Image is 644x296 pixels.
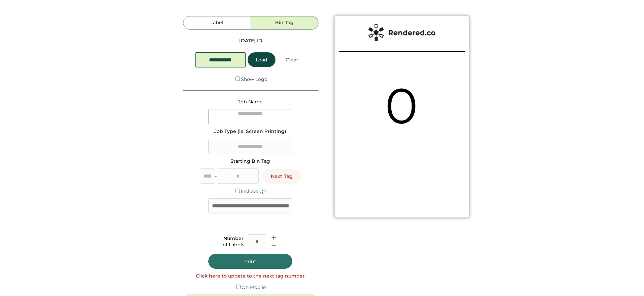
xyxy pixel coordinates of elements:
div: Click here to update to the next tag number [196,273,305,280]
div: - [215,173,217,180]
div: Job Name [238,99,263,105]
div: Number of Labels [223,235,244,248]
label: Show Logo [241,76,267,82]
button: Label [183,16,251,30]
button: Clear [277,52,306,67]
img: Rendered%20Label%20Logo%402x.png [368,24,435,41]
button: Print [208,254,292,269]
button: Next Tag [263,169,301,184]
div: Starting Bin Tag [230,158,270,165]
div: [DATE] ID [239,38,262,44]
div: Job Type (ie. Screen Printing) [214,128,286,135]
button: Load [248,52,275,67]
label: On Mobile [242,284,266,290]
button: Bin Tag [251,16,318,30]
label: Include QR [241,188,267,194]
img: yH5BAEAAAAALAAAAAABAAEAAAIBRAA7 [378,141,425,188]
div: 0 [382,71,421,141]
